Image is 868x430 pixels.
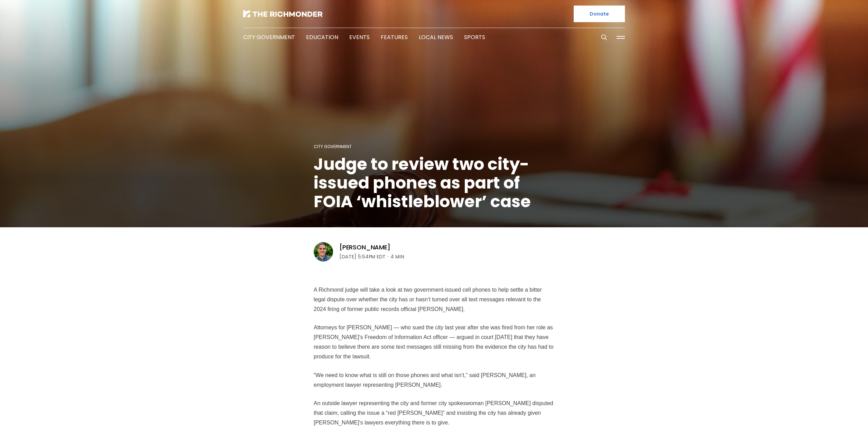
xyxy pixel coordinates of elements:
span: 4 min [390,253,404,261]
a: Features [381,33,408,41]
a: Education [306,33,338,41]
a: City Government [243,33,295,41]
time: [DATE] 5:54PM EDT [339,253,386,261]
a: Local News [419,33,453,41]
a: Donate [574,6,625,22]
p: A Richmond judge will take a look at two government-issued cell phones to help settle a bitter le... [314,285,554,314]
a: Events [349,33,370,41]
img: The Richmonder [243,10,323,17]
a: [PERSON_NAME] [339,243,390,251]
img: Graham Moomaw [314,242,333,262]
p: An outside lawyer representing the city and former city spokeswoman [PERSON_NAME] disputed that c... [314,399,554,428]
button: Search this site [599,32,609,43]
a: City Government [314,144,352,149]
h1: Judge to review two city-issued phones as part of FOIA ‘whistleblower’ case [314,155,554,211]
p: “We need to know what is still on those phones and what isn’t,” said [PERSON_NAME], an employment... [314,370,554,390]
a: Sports [464,33,485,41]
p: Attorneys for [PERSON_NAME] — who sued the city last year after she was fired from her role as [P... [314,323,554,362]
